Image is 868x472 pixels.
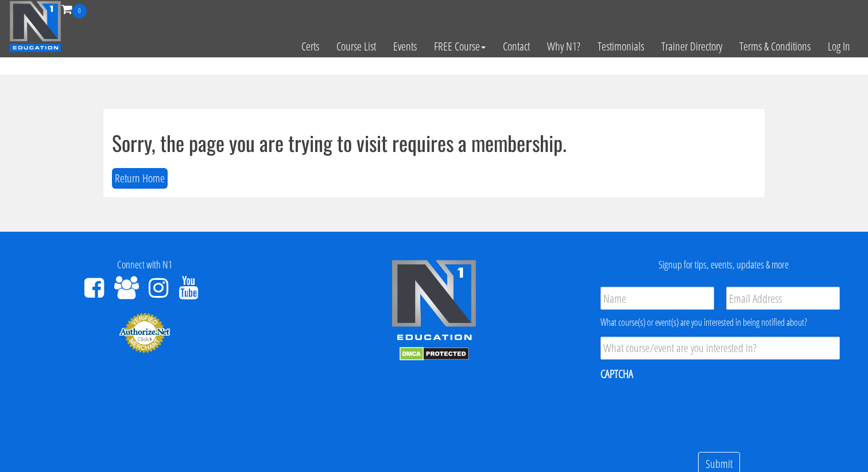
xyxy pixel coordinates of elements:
div: What course(s) or event(s) are you interested in being notified about? [600,315,840,329]
span: 0 [72,4,87,18]
input: Email Address [726,287,840,310]
a: Testimonials [589,18,653,75]
img: DMCA.com Protection Status [400,347,469,361]
a: Trainer Directory [653,18,731,75]
a: Log In [819,18,859,75]
label: CAPTCHA [600,366,633,381]
h1: Sorry, the page you are trying to visit requires a membership. [112,131,756,154]
iframe: reCAPTCHA [600,389,775,434]
a: Events [385,18,425,75]
button: Return Home [112,168,168,189]
a: 0 [61,1,87,17]
a: FREE Course [425,18,494,75]
img: n1-edu-logo [391,259,477,344]
img: Authorize.Net Merchant - Click to Verify [119,312,170,353]
a: Certs [293,18,328,75]
img: n1-education [9,1,61,52]
h4: Connect with N1 [9,259,281,271]
a: Course List [328,18,385,75]
a: Contact [494,18,538,75]
h4: Signup for tips, events, updates & more [587,259,859,271]
input: What course/event are you interested in? [600,337,840,360]
a: Why N1? [538,18,589,75]
input: Name [600,287,714,310]
a: Terms & Conditions [731,18,819,75]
